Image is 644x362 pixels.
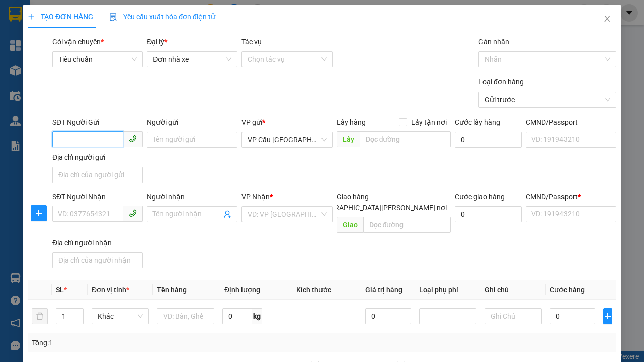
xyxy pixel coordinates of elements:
[32,308,48,324] button: delete
[480,280,545,300] th: Ghi chú
[603,15,611,23] span: close
[455,206,522,222] input: Cước giao hàng
[242,193,270,201] span: VP Nhận
[153,52,231,67] span: Đơn nhà xe
[455,118,500,126] label: Cước lấy hàng
[157,308,214,324] input: VD: Bàn, Ghế
[365,308,411,324] input: 0
[31,205,47,221] button: plus
[407,117,451,128] span: Lấy tận nơi
[52,252,143,268] input: Địa chỉ của người nhận
[223,210,231,218] span: user-add
[484,308,541,324] input: Ghi Chú
[52,167,143,183] input: Địa chỉ của người gửi
[603,308,612,324] button: plus
[526,117,616,128] div: CMND/Passport
[52,152,143,163] div: Địa chỉ người gửi
[109,13,215,21] span: Yêu cầu xuất hóa đơn điện tử
[98,309,143,324] span: Khác
[92,286,129,294] span: Đơn vị tính
[485,92,610,107] span: Gửi trước
[526,191,616,202] div: CMND/Passport
[336,118,365,126] span: Lấy hàng
[52,38,104,46] span: Gói vận chuyển
[336,131,359,147] span: Lấy
[58,52,137,67] span: Tiêu chuẩn
[147,117,237,128] div: Người gửi
[248,132,326,147] span: VP Cầu Sài Gòn
[242,38,262,46] label: Tác vụ
[336,193,368,201] span: Giao hàng
[593,5,621,33] button: Close
[336,217,363,233] span: Giao
[309,202,451,213] span: [GEOGRAPHIC_DATA][PERSON_NAME] nơi
[52,117,143,128] div: SĐT Người Gửi
[109,13,117,21] img: icon
[365,286,403,294] span: Giá trị hàng
[129,209,137,217] span: phone
[52,191,143,202] div: SĐT Người Nhận
[147,191,237,202] div: Người nhận
[147,38,167,46] span: Đại lý
[129,135,137,143] span: phone
[28,13,93,21] span: TẠO ĐƠN HÀNG
[56,286,64,294] span: SL
[28,13,35,20] span: plus
[242,117,332,128] div: VP gửi
[359,131,450,147] input: Dọc đường
[31,209,46,217] span: plus
[604,312,612,320] span: plus
[252,308,262,324] span: kg
[455,132,522,148] input: Cước lấy hàng
[32,337,250,348] div: Tổng: 1
[224,286,260,294] span: Định lượng
[478,38,509,46] label: Gán nhãn
[52,237,143,248] div: Địa chỉ người nhận
[415,280,480,300] th: Loại phụ phí
[455,193,505,201] label: Cước giao hàng
[478,78,524,86] label: Loại đơn hàng
[550,286,585,294] span: Cước hàng
[363,217,450,233] input: Dọc đường
[296,286,331,294] span: Kích thước
[157,286,187,294] span: Tên hàng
